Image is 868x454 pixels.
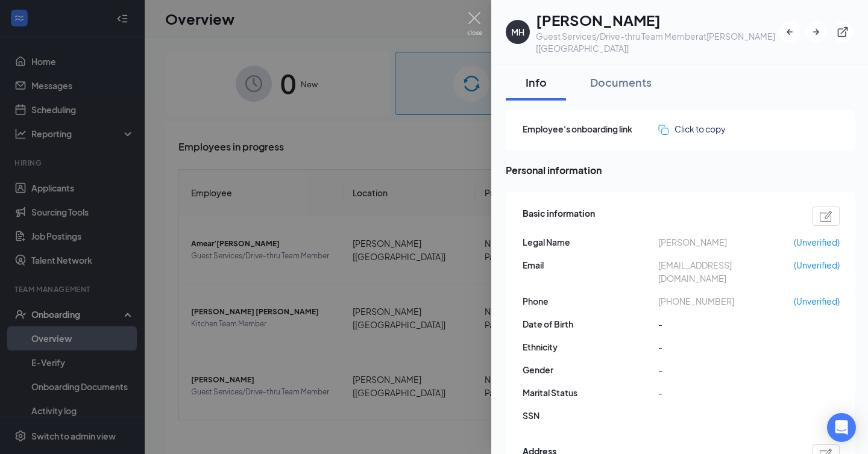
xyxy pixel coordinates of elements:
span: (Unverified) [794,258,840,272]
span: [PHONE_NUMBER] [658,294,794,308]
span: (Unverified) [794,235,840,249]
img: click-to-copy.71757273a98fde459dfc.svg [658,125,668,135]
div: Guest Services/Drive-thru Team Member at [PERSON_NAME] [[GEOGRAPHIC_DATA]] [536,30,779,54]
span: Gender [523,363,658,376]
h1: [PERSON_NAME] [536,10,779,30]
span: Employee's onboarding link [523,122,658,135]
span: Ethnicity [523,340,658,353]
span: [PERSON_NAME] [658,235,794,249]
button: ExternalLink [832,21,854,43]
button: ArrowLeftNew [779,21,800,43]
span: Legal Name [523,235,658,249]
span: Date of Birth [523,317,658,331]
button: Click to copy [658,122,726,135]
span: Marital Status [523,386,658,399]
span: - [658,363,794,376]
span: Personal information [506,163,855,178]
svg: ArrowLeftNew [784,26,796,38]
button: ArrowRight [805,21,827,43]
div: MH [511,26,524,38]
span: SSN [523,409,658,422]
svg: ArrowRight [810,26,822,38]
span: Phone [523,294,658,308]
span: - [658,317,794,331]
svg: ExternalLink [837,26,849,38]
span: Email [523,258,658,272]
span: - [658,340,794,353]
span: Basic information [523,207,595,226]
div: Info [518,75,554,90]
span: - [658,386,794,399]
div: Open Intercom Messenger [827,413,856,442]
span: [EMAIL_ADDRESS][DOMAIN_NAME] [658,258,794,285]
span: (Unverified) [794,294,840,308]
div: Documents [590,75,652,90]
